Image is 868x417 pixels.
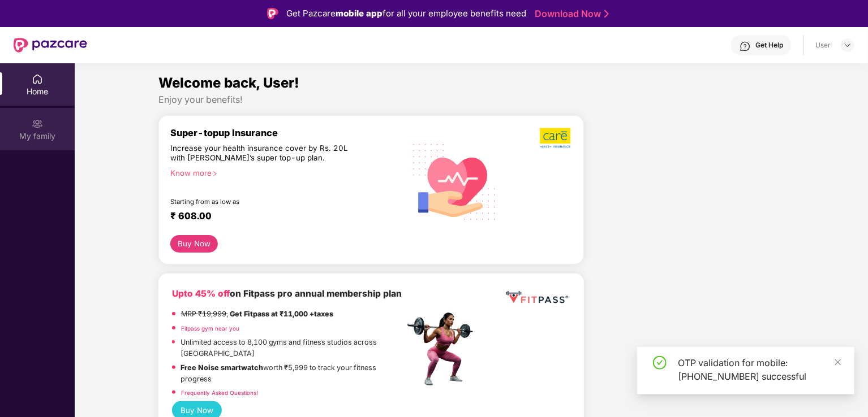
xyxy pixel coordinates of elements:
strong: mobile app [336,8,383,19]
img: fpp.png [404,310,483,389]
div: Get Help [755,41,783,50]
img: fppp.png [504,287,570,308]
div: OTP validation for mobile: [PHONE_NUMBER] successful [678,356,841,383]
img: New Pazcare Logo [14,38,87,53]
div: Starting from as low as [170,198,356,206]
img: svg+xml;base64,PHN2ZyBpZD0iRHJvcGRvd24tMzJ4MzIiIHhtbG5zPSJodHRwOi8vd3d3LnczLm9yZy8yMDAwL3N2ZyIgd2... [843,41,852,50]
b: on Fitpass pro annual membership plan [172,288,402,299]
img: svg+xml;base64,PHN2ZyBpZD0iSG9tZSIgeG1sbnM9Imh0dHA6Ly93d3cudzMub3JnLzIwMDAvc3ZnIiB3aWR0aD0iMjAiIG... [32,73,43,85]
div: Get Pazcare for all your employee benefits need [286,7,526,20]
a: Download Now [535,8,605,20]
img: svg+xml;base64,PHN2ZyB4bWxucz0iaHR0cDovL3d3dy53My5vcmcvMjAwMC9zdmciIHhtbG5zOnhsaW5rPSJodHRwOi8vd3... [405,130,505,232]
img: Stroke [604,8,609,20]
div: Increase your health insurance cover by Rs. 20L with [PERSON_NAME]’s super top-up plan. [170,144,356,164]
img: svg+xml;base64,PHN2ZyB3aWR0aD0iMjAiIGhlaWdodD0iMjAiIHZpZXdCb3g9IjAgMCAyMCAyMCIgZmlsbD0ibm9uZSIgeG... [32,118,43,129]
p: Unlimited access to 8,100 gyms and fitness studios across [GEOGRAPHIC_DATA] [181,337,405,359]
img: b5dec4f62d2307b9de63beb79f102df3.png [540,127,572,149]
strong: Get Fitpass at ₹11,000 +taxes [230,310,333,318]
a: Frequently Asked Questions! [181,389,258,396]
span: Welcome back, User! [158,75,299,91]
div: Enjoy your benefits! [158,94,785,106]
span: right [212,171,218,177]
div: Super-topup Insurance [170,127,405,138]
span: check-circle [653,356,667,370]
p: worth ₹5,999 to track your fitness progress [181,362,405,385]
strong: Free Noise smartwatch [181,363,264,372]
div: Know more [170,168,398,176]
del: MRP ₹19,999, [181,310,228,318]
div: User [815,41,831,50]
b: Upto 45% off [172,288,230,299]
span: close [834,358,842,366]
img: svg+xml;base64,PHN2ZyBpZD0iSGVscC0zMngzMiIgeG1sbnM9Imh0dHA6Ly93d3cudzMub3JnLzIwMDAvc3ZnIiB3aWR0aD... [740,41,751,52]
div: ₹ 608.00 [170,210,393,224]
a: Fitpass gym near you [181,325,239,332]
img: Logo [267,8,278,19]
button: Buy Now [170,235,218,253]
